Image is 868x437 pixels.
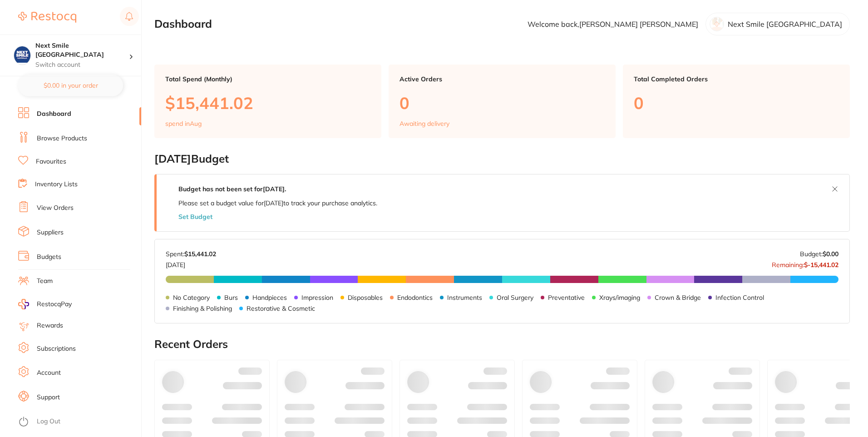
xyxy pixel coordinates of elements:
p: Awaiting delivery [399,120,449,127]
a: RestocqPay [18,299,72,309]
p: [DATE] [166,258,216,268]
p: Instruments [447,294,482,301]
p: Burs [224,294,238,301]
p: Active Orders [399,75,605,83]
p: Oral Surgery [497,294,533,301]
p: Xrays/imaging [599,294,640,301]
p: Endodontics [397,294,433,301]
img: RestocqPay [18,299,29,309]
a: Account [37,368,61,377]
p: 0 [634,94,839,112]
a: View Orders [37,204,74,213]
h2: Recent Orders [154,338,850,351]
p: $15,441.02 [165,94,370,112]
p: Welcome back, [PERSON_NAME] [PERSON_NAME] [528,20,698,28]
p: Total Spend (Monthly) [165,75,370,83]
p: Handpieces [252,294,287,301]
img: Restocq Logo [18,12,76,23]
p: 0 [399,94,605,112]
a: Team [37,277,53,286]
button: Set Budget [178,213,212,220]
strong: Budget has not been set for [DATE] . [178,185,286,193]
a: Browse Products [37,134,87,143]
p: Next Smile [GEOGRAPHIC_DATA] [728,20,842,28]
a: Favourites [36,157,66,166]
img: Next Smile Melbourne [14,46,30,63]
a: Support [37,393,60,402]
a: Restocq Logo [18,7,76,28]
p: Crown & Bridge [655,294,701,301]
a: Budgets [37,253,61,262]
strong: $-15,441.02 [804,261,838,269]
p: Total Completed Orders [634,75,839,83]
h2: [DATE] Budget [154,153,850,165]
a: Total Completed Orders0 [623,65,850,138]
a: Dashboard [37,109,71,119]
button: Log Out [18,415,138,429]
a: Log Out [37,417,60,426]
a: Inventory Lists [35,180,78,189]
p: Preventative [548,294,585,301]
p: Disposables [348,294,383,301]
p: Spent: [166,250,216,258]
p: Infection Control [715,294,764,301]
p: spend in Aug [165,120,202,127]
a: Total Spend (Monthly)$15,441.02spend inAug [154,65,381,138]
p: Budget: [800,250,838,258]
a: Active Orders0Awaiting delivery [389,65,616,138]
p: No Category [173,294,210,301]
p: Restorative & Cosmetic [247,305,315,312]
a: Suppliers [37,228,64,237]
p: Finishing & Polishing [173,305,232,312]
span: RestocqPay [37,300,72,309]
h4: Next Smile Melbourne [35,41,129,59]
p: Remaining: [772,258,838,268]
a: Subscriptions [37,344,76,353]
strong: $15,441.02 [184,250,216,258]
p: Switch account [35,60,129,70]
p: Impression [301,294,333,301]
strong: $0.00 [823,250,838,258]
a: Rewards [37,321,63,330]
button: $0.00 in your order [18,74,123,96]
p: Please set a budget value for [DATE] to track your purchase analytics. [178,199,377,207]
h2: Dashboard [154,18,212,30]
